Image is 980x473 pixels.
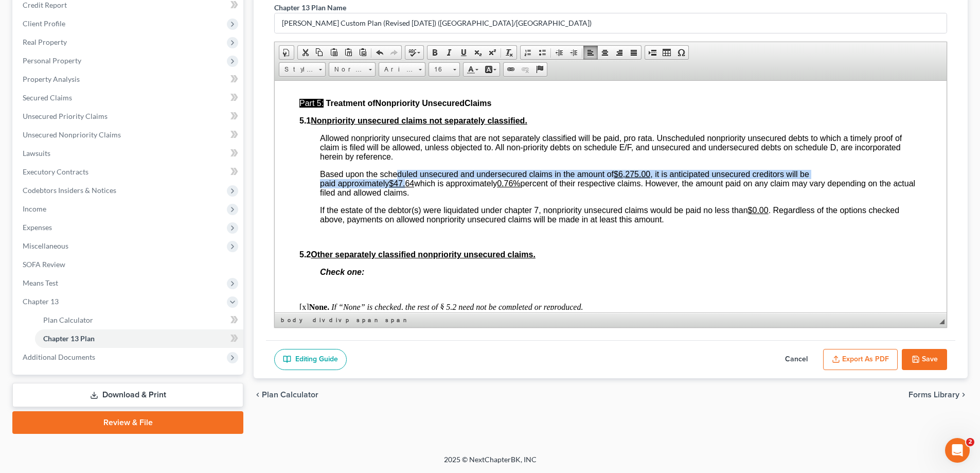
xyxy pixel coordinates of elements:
a: Chapter 13 Plan [35,329,243,348]
span: Executory Contracts [23,167,88,176]
span: Plan Calculator [43,316,93,324]
u: $6,275.00 [339,92,376,100]
span: Personal Property [23,56,81,65]
i: chevron_right [959,391,968,399]
span: 16 [429,63,450,76]
a: Spell Checker [405,46,423,59]
span: SOFA Review [23,260,65,269]
div: 2025 © NextChapterBK, INC [197,454,783,473]
span: Forms Library [908,391,959,399]
a: Unsecured Priority Claims [14,107,243,126]
a: Normal [329,62,376,77]
a: Insert/Remove Numbered List [521,46,535,59]
label: Chapter 13 Plan Name [274,2,346,13]
a: Anchor [532,63,547,76]
span: Styles [279,63,315,76]
a: Center [598,46,612,59]
span: Lawsuits [23,149,50,157]
a: p element [344,315,353,325]
a: Cut [298,46,312,59]
a: Download & Print [12,383,243,407]
span: Property Analysis [23,75,80,83]
a: Paste from Word [355,46,370,59]
input: Enter name... [275,13,947,33]
a: Table [660,46,674,59]
span: Income [23,204,46,213]
span: Chapter 13 Plan [43,334,95,343]
button: Save [902,349,947,371]
a: Italic [442,46,456,59]
a: Decrease Indent [552,46,566,59]
a: body element [279,315,310,325]
a: Lawsuits [14,144,243,163]
a: Secured Claims [14,89,243,107]
a: Superscript [485,46,500,59]
iframe: Intercom live chat [945,438,970,463]
a: span element [354,315,382,325]
span: Secured Claims [23,93,72,102]
span: Real Property [23,38,67,46]
a: Editing Guide [274,349,347,371]
a: Insert/Remove Bulleted List [535,46,549,59]
span: Expenses [23,223,52,232]
a: Review & File [12,411,243,434]
a: Align Left [583,46,598,59]
button: Cancel [774,349,819,371]
span: Arial [379,63,415,76]
a: Increase Indent [566,46,581,59]
span: Client Profile [23,19,65,28]
span: 2 [966,438,974,446]
span: Credit Report [23,1,67,9]
a: Align Right [612,46,627,59]
iframe: Rich Text Editor, document-ckeditor [275,78,947,310]
a: Unlink [518,63,532,76]
a: Underline [456,46,471,59]
u: Other separately classified nonpriority unsecured claims. [36,172,261,181]
a: Subscript [471,46,485,59]
button: chevron_left Plan Calculator [254,391,318,399]
a: span element [383,315,411,325]
span: Plan Calculator [262,391,318,399]
a: Redo [387,46,401,59]
a: div element [327,315,343,325]
a: Justify [627,46,641,59]
a: Executory Contracts [14,163,243,181]
a: Document Properties [279,46,294,59]
span: Unsecured Nonpriority Claims [23,130,121,139]
span: Miscellaneous [23,241,68,250]
span: Means Test [23,278,58,287]
u: $0.00 [473,128,494,136]
a: Remove Format [502,46,516,59]
a: Insert Page Break for Printing [645,46,660,59]
a: Text Color [464,63,482,76]
a: Paste as plain text [341,46,355,59]
span: Check one: [45,189,90,198]
span: Normal [329,63,365,76]
p: [x] [25,224,647,234]
a: Copy [312,46,327,59]
span: Chapter 13 [23,297,59,306]
i: If “None” is checked, the rest of § 5.2 need not be completed or reproduced. [57,224,308,233]
a: div element [311,315,326,325]
a: Undo [372,46,387,59]
a: Arial [379,62,425,77]
a: Link [504,63,518,76]
a: Property Analysis [14,70,243,89]
button: Forms Library chevron_right [908,391,968,399]
button: Export as PDF [823,349,898,371]
span: Unsecured Priority Claims [23,112,108,120]
a: Insert Special Character [674,46,688,59]
a: SOFA Review [14,255,243,274]
i: chevron_left [254,391,262,399]
a: Styles [279,62,326,77]
span: Resize [939,319,945,324]
span: Codebtors Insiders & Notices [23,186,116,195]
a: Unsecured Nonpriority Claims [14,126,243,144]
